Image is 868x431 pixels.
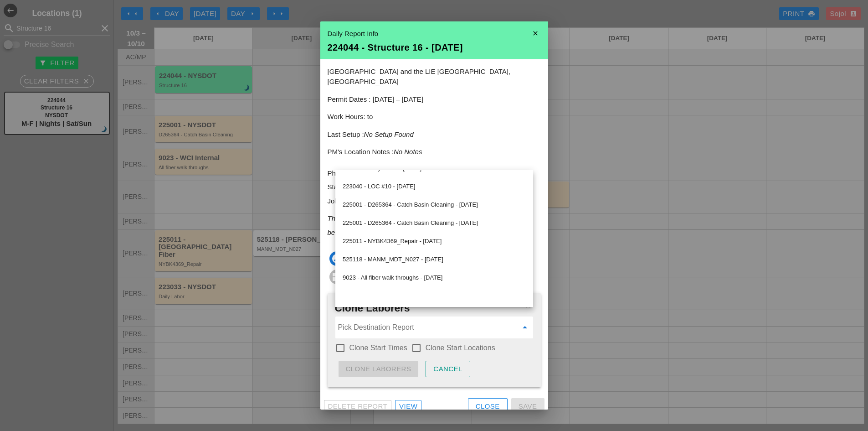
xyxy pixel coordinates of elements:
[338,320,518,335] input: Pick Destination Report
[399,401,417,412] div: View
[328,112,541,122] p: Work Hours: to
[394,148,422,156] i: No Notes
[349,343,407,353] label: Clone Start Times
[328,168,434,179] div: Phase : 16
[433,364,462,374] div: Cancel
[330,270,394,284] span: 0 Paywork Item
[328,29,541,39] div: Daily Report Info
[328,130,541,140] p: Last Setup :
[328,196,434,207] div: Job Type : Civil Work
[468,398,508,415] button: Close
[343,199,526,210] div: 225001 - D265364 - Catch Basin Cleaning - [DATE]
[343,272,526,283] div: 9023 - All fiber walk throughs - [DATE]
[329,270,344,284] i: widgets
[434,168,541,179] div: LF : -
[343,218,526,228] div: 225001 - D265364 - Catch Basin Cleaning - [DATE]
[328,214,528,236] i: This Report has Equipment & Labor data that must be cleared first before moving or deleting
[343,254,526,265] div: 525118 - MANM_MDT_N027 - [DATE]
[329,251,344,266] i: account_circle
[328,67,541,87] p: [GEOGRAPHIC_DATA] and the LIE [GEOGRAPHIC_DATA], [GEOGRAPHIC_DATA]
[426,361,470,377] button: Cancel
[335,301,534,316] h2: Clone Laborers
[343,181,526,192] div: 223040 - LOC #10 - [DATE]
[526,24,544,42] i: close
[328,94,541,105] p: Permit Dates : [DATE] – [DATE]
[330,251,379,266] span: 5 Laborer
[364,130,414,138] i: No Setup Found
[426,343,495,353] label: Clone Start Locations
[328,182,434,192] div: Status : Setup
[328,43,541,52] div: 224044 - Structure 16 - [DATE]
[395,400,421,413] a: View
[476,401,500,412] div: Close
[343,236,526,247] div: 225011 - NYBK4369_Repair - [DATE]
[328,147,541,157] p: PM's Location Notes :
[519,322,530,333] i: arrow_drop_down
